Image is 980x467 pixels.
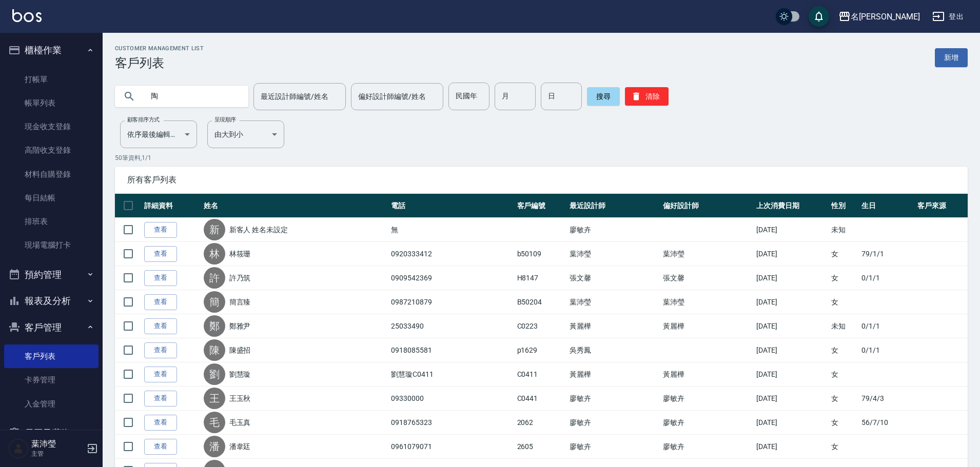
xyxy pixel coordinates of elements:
a: 許乃筑 [229,273,251,283]
td: 0909542369 [388,266,514,290]
a: 查看 [144,318,177,334]
a: 毛玉真 [229,417,251,428]
button: 清除 [625,87,669,106]
td: 黃麗樺 [660,314,754,338]
label: 顧客排序方式 [127,116,160,124]
button: 登出 [928,7,968,26]
a: 客戶列表 [4,344,99,368]
button: 預約管理 [4,261,99,288]
th: 電話 [388,194,514,218]
td: 張文馨 [567,266,660,290]
div: 毛 [204,412,225,433]
td: 葉沛瑩 [660,242,754,266]
a: 現場電腦打卡 [4,233,99,257]
th: 上次消費日期 [754,194,829,218]
td: [DATE] [754,290,829,314]
h3: 客戶列表 [115,56,204,70]
td: 廖敏卉 [567,411,660,435]
a: 現金收支登錄 [4,115,99,138]
th: 生日 [859,194,915,218]
th: 客戶來源 [915,194,968,218]
td: 吳秀鳳 [567,338,660,362]
td: 廖敏卉 [567,435,660,459]
th: 性別 [829,194,859,218]
a: 簡言臻 [229,297,251,307]
td: 25033490 [388,314,514,338]
td: C0411 [515,362,567,387]
td: [DATE] [754,435,829,459]
td: 劉慧璇C0411 [388,362,514,387]
div: 王 [204,388,225,409]
div: 名[PERSON_NAME] [851,10,920,23]
td: 女 [829,411,859,435]
label: 呈現順序 [214,116,236,124]
a: 每日結帳 [4,186,99,210]
th: 最近設計師 [567,194,660,218]
td: 女 [829,242,859,266]
td: 無 [388,218,514,242]
td: 0918085581 [388,338,514,362]
button: 櫃檯作業 [4,37,99,64]
td: 廖敏卉 [660,435,754,459]
a: 鄭雅尹 [229,321,251,331]
td: 廖敏卉 [567,218,660,242]
td: 2062 [515,411,567,435]
a: 查看 [144,342,177,358]
a: 劉慧璇 [229,369,251,379]
a: 查看 [144,222,177,238]
td: 2605 [515,435,567,459]
td: 女 [829,435,859,459]
td: 79/1/1 [859,242,915,266]
p: 50 筆資料, 1 / 1 [115,153,968,163]
td: 女 [829,362,859,387]
div: 鄭 [204,315,225,337]
td: 黃麗樺 [567,314,660,338]
div: 簡 [204,291,225,313]
td: b50109 [515,242,567,266]
div: 許 [204,267,225,289]
td: [DATE] [754,218,829,242]
td: 女 [829,387,859,411]
th: 客戶編號 [515,194,567,218]
td: 09330000 [388,387,514,411]
th: 詳細資料 [142,194,201,218]
th: 姓名 [201,194,389,218]
a: 入金管理 [4,392,99,416]
h5: 葉沛瑩 [31,439,84,449]
a: 卡券管理 [4,368,99,392]
td: [DATE] [754,242,829,266]
td: 女 [829,338,859,362]
td: C0223 [515,314,567,338]
a: 新增 [935,48,968,67]
td: [DATE] [754,411,829,435]
button: 客戶管理 [4,314,99,341]
a: 查看 [144,415,177,431]
input: 搜尋關鍵字 [144,83,240,110]
div: 新 [204,219,225,240]
td: 未知 [829,218,859,242]
td: 廖敏卉 [660,411,754,435]
a: 查看 [144,270,177,286]
button: 員工及薪資 [4,420,99,446]
a: 潘韋廷 [229,441,251,452]
a: 高階收支登錄 [4,138,99,162]
img: Person [8,438,29,459]
button: 報表及分析 [4,288,99,314]
td: 黃麗樺 [567,362,660,387]
div: 林 [204,243,225,265]
a: 林筱珊 [229,249,251,259]
td: 0/1/1 [859,266,915,290]
td: 葉沛瑩 [567,290,660,314]
th: 偏好設計師 [660,194,754,218]
div: 依序最後編輯時間 [120,120,197,148]
span: 所有客戶列表 [127,175,955,185]
a: 王玉秋 [229,393,251,403]
td: [DATE] [754,338,829,362]
a: 帳單列表 [4,91,99,115]
a: 排班表 [4,210,99,233]
a: 材料自購登錄 [4,163,99,186]
button: 名[PERSON_NAME] [834,6,924,27]
td: 56/7/10 [859,411,915,435]
td: 0/1/1 [859,314,915,338]
td: C0441 [515,387,567,411]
